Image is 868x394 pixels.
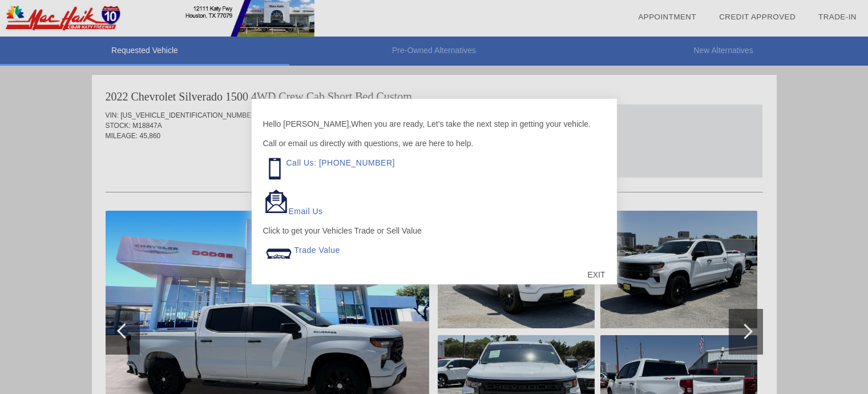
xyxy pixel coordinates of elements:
[286,158,395,167] a: Call Us: [PHONE_NUMBER]
[638,13,696,21] a: Appointment
[263,138,605,149] p: Call or email us directly with questions, we are here to help.
[294,246,340,255] a: Trade Value
[263,118,605,130] p: Hello [PERSON_NAME],When you are ready, Let’s take the next step in getting your vehicle.
[263,188,289,214] img: Email Icon
[289,207,323,216] a: Email Us
[818,13,857,21] a: Trade-In
[263,225,605,236] p: Click to get your Vehicles Trade or Sell Value
[576,258,616,292] div: EXIT
[719,13,796,21] a: Credit Approved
